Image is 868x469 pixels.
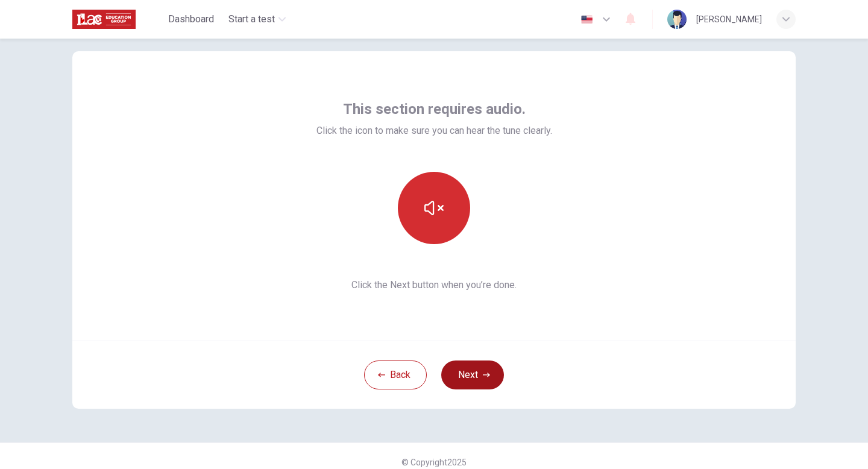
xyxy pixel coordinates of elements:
span: Dashboard [168,12,214,27]
div: [PERSON_NAME] [696,12,762,27]
img: ILAC logo [72,7,136,31]
span: This section requires audio. [343,99,526,119]
img: Profile picture [667,10,687,29]
a: ILAC logo [72,7,163,31]
span: © Copyright 2025 [401,458,467,467]
span: Click the icon to make sure you can hear the tune clearly. [316,124,552,138]
span: Click the Next button when you’re done. [316,278,552,292]
button: Start a test [224,8,291,30]
button: Dashboard [163,8,219,30]
span: Start a test [228,12,275,27]
img: en [579,15,594,24]
button: Back [364,360,427,389]
button: Next [441,360,504,389]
